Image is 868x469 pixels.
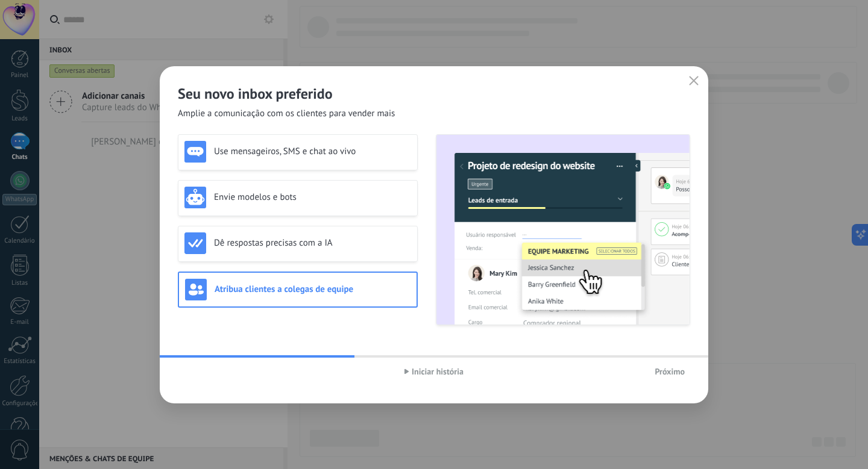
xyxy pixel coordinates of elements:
[412,367,464,376] span: Iniciar história
[214,237,411,249] h3: Dê respostas precisas com a IA
[214,191,411,203] h3: Envie modelos e bots
[214,146,411,157] h3: Use mensageiros, SMS e chat ao vivo
[649,362,690,380] button: Próximo
[655,367,685,376] span: Próximo
[215,284,410,295] h3: Atribua clientes a colegas de equipe
[399,362,469,380] button: Iniciar história
[178,84,690,103] h2: Seu novo inbox preferido
[178,108,395,120] span: Amplie a comunicação com os clientes para vender mais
